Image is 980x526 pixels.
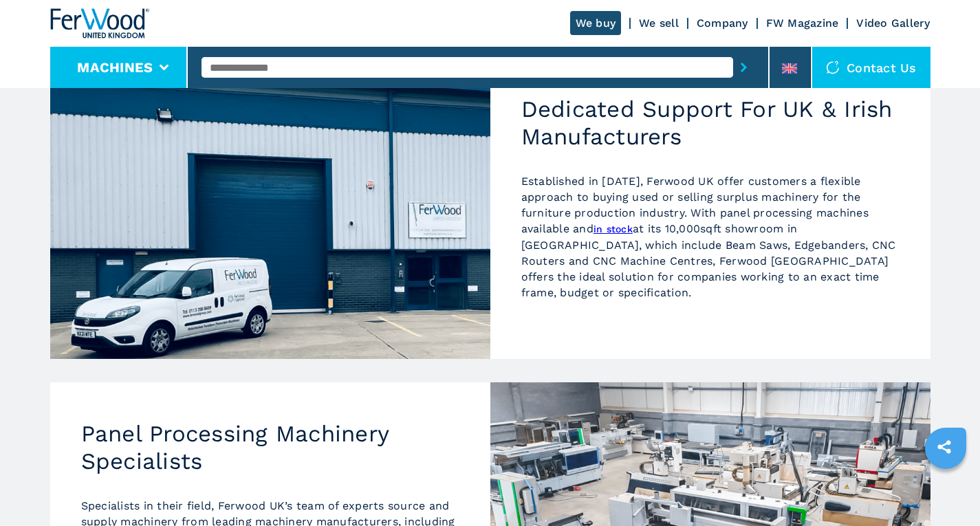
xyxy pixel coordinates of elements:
[594,223,633,234] a: in stock
[570,11,622,35] a: We buy
[521,173,900,300] p: Established in [DATE], Ferwood UK offer customers a flexible approach to buying used or selling s...
[81,420,459,474] h2: Panel Processing Machinery Specialists
[50,8,149,39] img: Ferwood
[50,58,490,359] img: Dedicated Support For UK & Irish Manufacturers
[697,17,748,30] a: Company
[922,464,970,516] iframe: Chat
[812,47,930,88] div: Contact us
[856,17,930,30] a: Video Gallery
[733,52,754,83] button: submit-button
[77,59,153,76] button: Machines
[521,96,900,150] h2: Dedicated Support For UK & Irish Manufacturers
[826,61,840,74] img: Contact us
[766,17,839,30] a: FW Magazine
[639,17,679,30] a: We sell
[927,430,961,464] a: sharethis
